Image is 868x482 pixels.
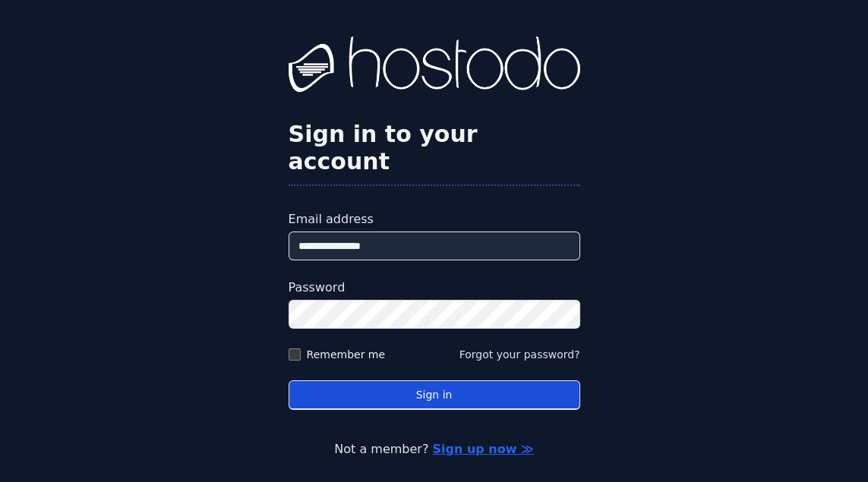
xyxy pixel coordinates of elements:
h2: Sign in to your account [289,121,580,175]
label: Email address [289,210,580,228]
button: Forgot your password? [459,347,580,362]
p: Not a member? [61,440,807,458]
button: Sign in [289,380,580,410]
label: Password [289,279,580,297]
label: Remember me [307,347,386,362]
img: Hostodo [289,36,580,97]
a: Sign up now ≫ [432,442,533,456]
